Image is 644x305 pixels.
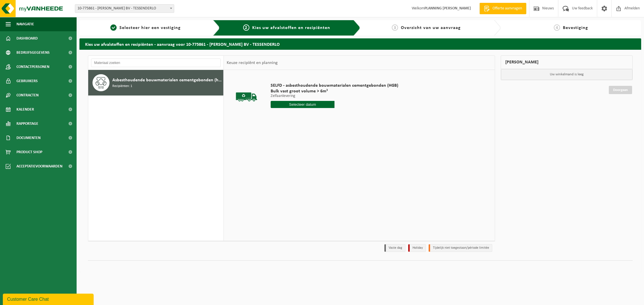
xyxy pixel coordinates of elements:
[401,26,461,30] span: Overzicht van uw aanvraag
[491,6,523,11] span: Offerte aanvragen
[271,101,334,108] input: Selecteer datum
[501,55,633,69] div: [PERSON_NAME]
[16,31,38,45] span: Dashboard
[75,4,174,13] span: 10-775861 - YVES MAES BV - TESSENDERLO
[16,117,38,131] span: Rapportage
[16,145,42,159] span: Product Shop
[82,24,209,31] a: 1Selecteer hier een vestiging
[79,38,641,49] h2: Kies uw afvalstoffen en recipiënten - aanvraag voor 10-775861 - [PERSON_NAME] BV - TESSENDERLO
[91,59,221,67] input: Materiaal zoeken
[3,292,95,305] iframe: chat widget
[252,26,330,30] span: Kies uw afvalstoffen en recipiënten
[16,45,50,60] span: Bedrijfsgegevens
[479,3,526,14] a: Offerte aanvragen
[609,86,632,94] a: Doorgaan
[563,26,588,30] span: Bevestiging
[271,83,398,88] span: SELFD - asbesthoudende bouwmaterialen cementgebonden (HGB)
[16,17,34,31] span: Navigatie
[224,56,281,70] div: Keuze recipiënt en planning
[501,69,632,80] p: Uw winkelmand is leeg
[554,24,560,31] span: 4
[16,102,34,117] span: Kalender
[88,70,224,96] button: Asbesthoudende bouwmaterialen cementgebonden (hechtgebonden) Recipiënten: 1
[384,244,405,252] li: Vaste dag
[271,94,398,98] p: Zelfaanlevering
[271,88,398,94] span: Bulk vast groot volume > 6m³
[16,131,41,145] span: Documenten
[110,24,117,31] span: 1
[392,24,398,31] span: 3
[119,26,181,30] span: Selecteer hier een vestiging
[112,77,222,84] span: Asbesthoudende bouwmaterialen cementgebonden (hechtgebonden)
[424,6,471,11] strong: PLANNING [PERSON_NAME]
[408,244,426,252] li: Holiday
[16,60,49,74] span: Contactpersonen
[112,84,132,89] span: Recipiënten: 1
[243,24,249,31] span: 2
[16,74,38,88] span: Gebruikers
[75,5,174,13] span: 10-775861 - YVES MAES BV - TESSENDERLO
[429,244,492,252] li: Tijdelijk niet toegestaan/période limitée
[16,88,39,102] span: Contracten
[16,159,62,173] span: Acceptatievoorwaarden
